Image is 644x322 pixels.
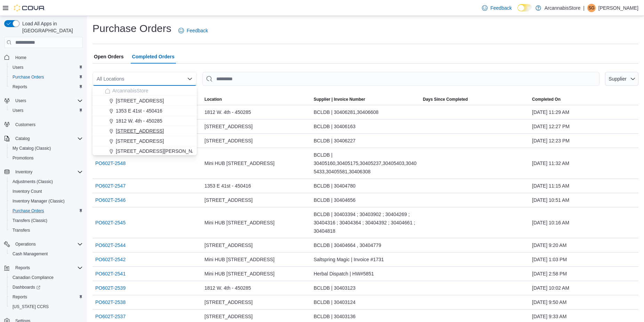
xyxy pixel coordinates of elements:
[13,97,83,105] span: Users
[13,304,49,309] span: [US_STATE] CCRS
[13,284,40,290] span: Dashboards
[204,122,252,131] span: [STREET_ADDRESS]
[13,97,29,105] button: Users
[204,270,274,278] span: Mini HUB [STREET_ADDRESS]
[13,134,32,143] button: Catalog
[13,146,51,151] span: My Catalog (Classic)
[311,238,420,252] div: BCLDB | 30404664 , 30404779
[532,312,566,321] span: [DATE] 9:33 AM
[15,169,32,175] span: Inventory
[311,207,420,238] div: BCLDB | 30403394 ; 30403902 ; 30404269 ; 30404316 ; 30404364 ; 30404392 ; 30404661 ; 30404818
[15,241,36,247] span: Operations
[598,4,638,12] p: [PERSON_NAME]
[10,250,50,258] a: Cash Management
[10,216,50,225] a: Transfers (Classic)
[13,121,38,129] a: Customers
[7,206,86,216] button: Purchase Orders
[311,94,420,105] button: Supplier | Invoice Number
[10,207,47,215] a: Purchase Orders
[10,73,83,81] span: Purchase Orders
[204,159,274,167] span: Mini HUB [STREET_ADDRESS]
[15,136,30,141] span: Catalog
[532,298,566,306] span: [DATE] 9:50 AM
[532,122,570,131] span: [DATE] 12:27 PM
[13,120,83,129] span: Customers
[10,283,83,291] span: Dashboards
[10,154,83,162] span: Promotions
[10,187,45,196] a: Inventory Count
[13,218,47,223] span: Transfers (Classic)
[532,137,570,145] span: [DATE] 12:23 PM
[1,167,86,177] button: Inventory
[15,265,30,271] span: Reports
[517,4,532,11] input: Dark Mode
[204,241,252,249] span: [STREET_ADDRESS]
[10,197,83,205] span: Inventory Manager (Classic)
[7,72,86,82] button: Purchase Orders
[95,159,126,167] a: PO602T-2548
[95,255,126,264] a: PO602T-2542
[7,216,86,225] button: Transfers (Classic)
[15,55,26,60] span: Home
[10,293,83,301] span: Reports
[13,275,54,280] span: Canadian Compliance
[14,5,45,11] img: Cova
[204,298,252,306] span: [STREET_ADDRESS]
[311,119,420,133] div: BCLDB | 30406163
[13,264,83,272] span: Reports
[19,20,83,34] span: Load All Apps in [GEOGRAPHIC_DATA]
[204,137,252,145] span: [STREET_ADDRESS]
[10,83,83,91] span: Reports
[92,86,197,187] div: Choose from the following options
[95,312,126,321] a: PO602T-2537
[532,241,566,249] span: [DATE] 9:20 AM
[92,86,197,96] button: ArcannabisStore
[116,138,164,145] span: [STREET_ADDRESS]
[13,53,29,62] a: Home
[7,82,86,92] button: Reports
[10,273,83,282] span: Canadian Compliance
[13,189,42,194] span: Inventory Count
[13,65,23,70] span: Users
[7,143,86,153] button: My Catalog (Classic)
[13,134,83,143] span: Catalog
[202,72,599,86] input: This is a search bar. After typing your query, hit enter to filter the results lower in the page.
[92,116,197,126] button: 1812 W. 4th - 450285
[13,155,34,161] span: Promotions
[10,293,30,301] a: Reports
[479,1,514,15] a: Feedback
[420,94,529,105] button: Days Since Completed
[490,5,512,11] span: Feedback
[202,94,311,105] button: Location
[1,52,86,62] button: Home
[204,218,274,227] span: Mini HUB [STREET_ADDRESS]
[1,134,86,143] button: Catalog
[532,182,569,190] span: [DATE] 11:15 AM
[7,273,86,282] button: Canadian Compliance
[532,108,569,116] span: [DATE] 11:29 AM
[311,295,420,309] div: BCLDB | 30403124
[95,298,126,306] a: PO602T-2538
[311,179,420,193] div: BCLDB | 30404780
[10,144,83,152] span: My Catalog (Classic)
[311,267,420,281] div: Herbal Dispatch | HW#5851
[204,312,252,321] span: [STREET_ADDRESS]
[10,187,83,196] span: Inventory Count
[10,63,26,72] a: Users
[204,255,274,264] span: Mini HUB [STREET_ADDRESS]
[13,84,27,90] span: Reports
[187,27,208,34] span: Feedback
[7,282,86,292] a: Dashboards
[532,284,569,292] span: [DATE] 10:02 AM
[1,239,86,249] button: Operations
[588,4,594,12] span: SG
[116,97,164,104] span: [STREET_ADDRESS]
[204,182,251,190] span: 1353 E 41st - 450416
[532,218,569,227] span: [DATE] 10:16 AM
[95,196,126,204] a: PO602T-2546
[532,270,567,278] span: [DATE] 2:58 PM
[13,264,33,272] button: Reports
[311,105,420,119] div: BCLDB | 30406281,30406608
[116,107,162,114] span: 1353 E 41st - 450416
